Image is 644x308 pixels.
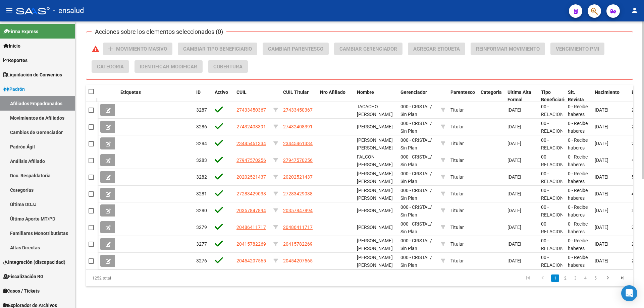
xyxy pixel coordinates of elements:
mat-icon: person [631,6,639,14]
span: CUIL Titular [283,89,309,95]
span: CUIL [236,89,247,95]
span: 23445461334 [283,141,313,146]
datatable-header-cell: Nacimiento [592,85,629,107]
span: 3280 [196,208,207,213]
span: 0 - Recibe haberes regularmente [568,204,596,225]
span: TACACHO [PERSON_NAME] [357,104,393,117]
span: 00 - RELACION DE DEPENDENCIA [541,104,572,132]
span: 20202521437 [236,174,266,180]
span: [PERSON_NAME] [PERSON_NAME] [357,255,393,268]
span: Etiquetas [120,89,141,95]
button: Cambiar Gerenciador [334,43,402,55]
a: 5 [591,274,599,282]
span: [DATE] [595,241,608,247]
datatable-header-cell: Nro Afiliado [317,85,354,107]
span: Titular [450,107,464,113]
span: 23445461334 [236,141,266,146]
span: Reportes [3,57,28,64]
span: [DATE] [595,158,608,163]
span: Categoria [97,64,124,70]
a: go to first page [522,274,534,282]
span: 22 [632,225,637,230]
span: 00 - RELACION DE DEPENDENCIA [541,255,572,283]
span: Agregar Etiqueta [413,46,460,52]
div: [DATE] [507,140,536,147]
span: 3281 [196,191,207,196]
span: 00 - RELACION DE DEPENDENCIA [541,171,572,199]
span: Parentesco [450,89,475,95]
span: 20454207565 [283,258,313,263]
span: 3284 [196,141,207,146]
span: 000 - CRISTAL [400,204,430,210]
span: 0 - Recibe haberes regularmente [568,154,596,175]
span: [PERSON_NAME] [357,124,393,129]
datatable-header-cell: Gerenciador [398,85,438,107]
span: Firma Express [3,28,38,35]
span: [PERSON_NAME] [357,225,393,230]
span: 20454207565 [236,258,266,263]
span: Edad [632,89,642,95]
span: Titular [450,158,464,163]
datatable-header-cell: Parentesco [448,85,478,107]
a: go to next page [601,274,614,282]
span: 000 - CRISTAL [400,238,430,243]
span: Cobertura [213,64,243,70]
button: Reinformar Movimiento [471,43,545,55]
span: Cambiar Parentesco [268,46,323,52]
span: 27433450367 [236,107,266,113]
span: 00 - RELACION DE DEPENDENCIA [541,154,572,182]
span: Movimiento Masivo [116,46,167,52]
span: 22 [632,141,637,146]
span: [DATE] [595,225,608,230]
span: 27432408391 [283,124,313,129]
li: page 5 [590,272,600,284]
div: [DATE] [507,257,536,265]
span: Integración (discapacidad) [3,258,65,266]
span: 000 - CRISTAL [400,137,430,143]
span: 44 [632,191,637,196]
span: 20202521437 [283,174,313,180]
span: [DATE] [595,107,608,113]
div: [DATE] [507,106,536,114]
span: 0 - Recibe haberes regularmente [568,121,596,141]
span: Sit. Revista [568,89,584,103]
a: go to last page [616,274,629,282]
span: 3279 [196,225,207,230]
span: Liquidación de Convenios [3,71,62,78]
span: 26 [632,241,637,247]
button: Cobertura [208,60,248,73]
button: Identificar Modificar [135,60,203,73]
span: 0 - Recibe haberes regularmente [568,255,596,275]
span: [PERSON_NAME] [PERSON_NAME] [357,171,393,184]
span: 27433450367 [283,107,313,113]
span: 0 - Recibe haberes regularmente [568,104,596,125]
span: 27283429038 [283,191,313,196]
span: Titular [450,174,464,180]
span: Nro Afiliado [320,89,345,95]
span: 0 - Recibe haberes regularmente [568,137,596,158]
span: 3286 [196,124,207,129]
div: [DATE] [507,207,536,214]
div: Open Intercom Messenger [621,285,637,301]
span: Cambiar Tipo Beneficiario [183,46,252,52]
button: Vencimiento PMI [550,43,604,55]
span: 56 [632,174,637,180]
span: 0 - Recibe haberes regularmente [568,188,596,208]
datatable-header-cell: Etiquetas [118,85,194,107]
span: 20357847894 [236,208,266,213]
span: Ultima Alta Formal [507,89,531,103]
span: Reinformar Movimiento [476,46,540,52]
span: 20357847894 [283,208,313,213]
span: [DATE] [595,191,608,196]
button: Categoria [92,60,129,73]
li: page 2 [560,272,570,284]
span: 27947570256 [236,158,266,163]
span: Inicio [3,42,20,50]
span: 0 - Recibe haberes regularmente [568,221,596,242]
datatable-header-cell: Ultima Alta Formal [505,85,538,107]
span: 000 - CRISTAL [400,221,430,227]
datatable-header-cell: Categoria [478,85,505,107]
span: Titular [450,141,464,146]
span: 000 - CRISTAL [400,121,430,126]
datatable-header-cell: CUIL Titular [280,85,317,107]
